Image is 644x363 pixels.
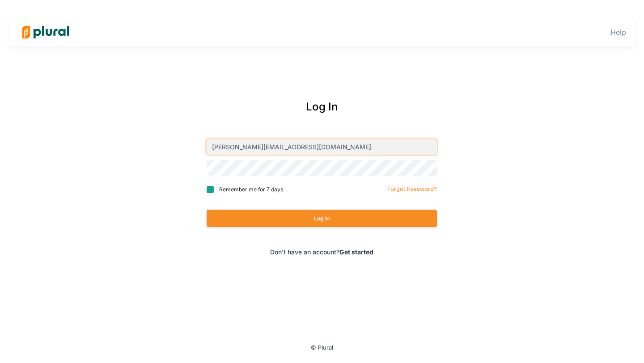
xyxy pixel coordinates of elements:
[169,99,476,115] div: Log In
[339,248,373,256] a: Get started
[207,186,214,193] input: Remember me for 7 days
[14,17,77,48] img: Logo for Plural
[207,139,437,155] input: Email address
[387,184,437,193] a: Forgot Password?
[610,28,626,37] a: Help
[219,186,283,194] span: Remember me for 7 days
[311,344,333,351] small: © Plural
[169,247,476,257] div: Don't have an account?
[387,186,437,192] small: Forgot Password?
[207,210,437,227] button: Log In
